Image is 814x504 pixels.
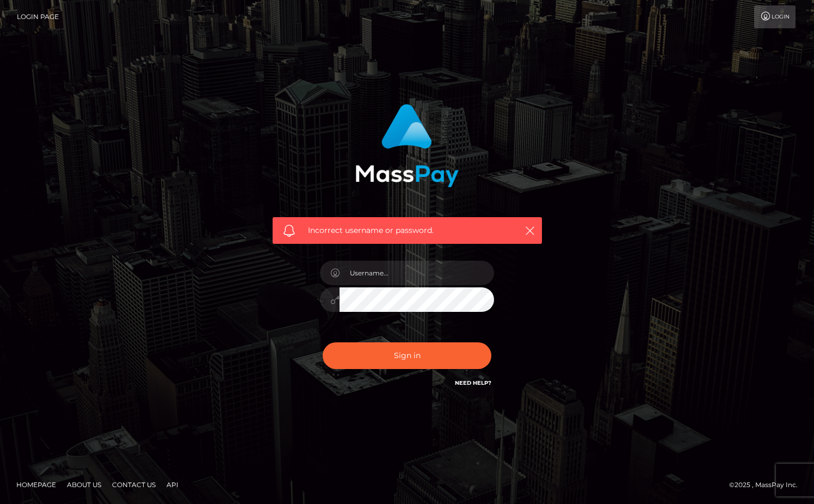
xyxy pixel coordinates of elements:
[340,261,494,285] input: Username...
[323,342,491,369] button: Sign in
[63,476,106,493] a: About Us
[162,476,183,493] a: API
[308,225,507,236] span: Incorrect username or password.
[729,479,806,491] div: © 2025 , MassPay Inc.
[754,5,795,28] a: Login
[108,476,160,493] a: Contact Us
[17,5,59,28] a: Login Page
[455,379,491,386] a: Need Help?
[12,476,60,493] a: Homepage
[355,104,459,187] img: MassPay Login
